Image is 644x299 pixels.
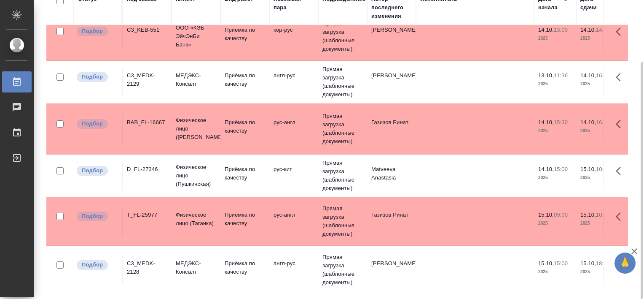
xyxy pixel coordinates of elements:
td: Прямая загрузка (шаблонные документы) [318,200,367,242]
p: Подбор [82,120,103,128]
p: 15.10, [580,212,596,218]
td: [PERSON_NAME] [367,255,416,285]
p: Подбор [82,27,103,35]
p: 14.10, [580,119,596,125]
p: 15:00 [554,166,568,172]
p: 14.10, [538,166,554,172]
p: 13:00 [554,27,568,33]
div: Можно подбирать исполнителей [76,259,118,271]
p: 16:30 [596,119,610,125]
p: 2025 [538,219,572,228]
td: рус-англ [269,207,318,236]
p: 10:00 [596,212,610,218]
p: 14.10, [538,119,554,125]
span: 🙏 [618,254,632,272]
div: D_FL-27346 [127,165,167,174]
p: Приёмка по качеству [225,165,265,182]
div: Можно подбирать исполнителей [76,165,118,177]
p: 14.10, [580,72,596,79]
p: Подбор [82,166,103,175]
p: 2025 [538,174,572,182]
p: 15.10, [538,260,554,266]
div: BAB_FL-16667 [127,118,167,127]
div: C3_KEB-551 [127,26,167,34]
p: 15.10, [580,260,596,266]
button: Здесь прячутся важные кнопки [611,22,631,42]
p: 2025 [538,268,572,276]
td: [PERSON_NAME] [367,22,416,51]
p: ООО «КЭБ ЭйчЭнБи Банк» [176,24,216,49]
td: Прямая загрузка (шаблонные документы) [318,108,367,150]
td: Matveeva Anastasia [367,161,416,190]
p: 2025 [580,80,614,88]
p: Физическое лицо (Таганка) [176,211,216,228]
p: Подбор [82,212,103,220]
button: Здесь прячутся важные кнопки [611,161,631,181]
p: 2025 [580,127,614,135]
p: Приёмка по качеству [225,211,265,228]
p: 15:30 [554,119,568,125]
p: 18:00 [596,260,610,266]
div: Можно подбирать исполнителей [76,26,118,37]
p: 2025 [538,34,572,43]
p: 2025 [580,174,614,182]
p: 2025 [538,80,572,88]
div: Можно подбирать исполнителей [76,118,118,130]
p: МЕДЭКС-Консалт [176,259,216,276]
td: Прямая загрузка (шаблонные документы) [318,61,367,103]
p: 14.10, [538,27,554,33]
div: Можно подбирать исполнителей [76,71,118,83]
p: 15:00 [554,260,568,266]
p: 15.10, [580,166,596,172]
td: рус-кит [269,161,318,190]
td: англ-рус [269,255,318,285]
div: T_FL-25977 [127,211,167,219]
p: МЕДЭКС-Консалт [176,71,216,88]
td: Газизов Ринат [367,207,416,236]
p: 14.10, [580,27,596,33]
p: Подбор [82,73,103,81]
p: 11:36 [554,72,568,79]
p: 2025 [580,219,614,228]
p: 10:00 [596,166,610,172]
button: Здесь прячутся важные кнопки [611,207,631,227]
p: Приёмка по качеству [225,259,265,276]
td: Прямая загрузка (шаблонные документы) [318,249,367,291]
p: 16:00 [596,72,610,79]
button: Здесь прячутся важные кнопки [611,255,631,275]
td: Прямая загрузка (шаблонные документы) [318,155,367,197]
button: 🙏 [614,253,636,274]
button: Здесь прячутся важные кнопки [611,67,631,87]
td: [PERSON_NAME] [367,67,416,97]
p: Приёмка по качеству [225,26,265,43]
button: Здесь прячутся важные кнопки [611,114,631,134]
div: C3_MEDK-2129 [127,71,167,88]
div: Можно подбирать исполнителей [76,211,118,222]
td: англ-рус [269,67,318,97]
td: Газизов Ринат [367,114,416,144]
p: 2025 [580,34,614,43]
p: 15.10, [538,212,554,218]
p: 2025 [538,127,572,135]
p: 14:00 [596,27,610,33]
p: Приёмка по качеству [225,71,265,88]
p: 2025 [580,268,614,276]
td: рус-англ [269,114,318,144]
p: Физическое лицо (Пушкинская) [176,163,216,188]
td: кор-рус [269,22,318,51]
p: Приёмка по качеству [225,118,265,135]
p: Подбор [82,261,103,269]
td: Прямая загрузка (шаблонные документы) [318,15,367,57]
p: 13.10, [538,72,554,79]
p: 09:00 [554,212,568,218]
div: C3_MEDK-2128 [127,259,167,276]
p: Физическое лицо ([PERSON_NAME]) [176,116,216,141]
